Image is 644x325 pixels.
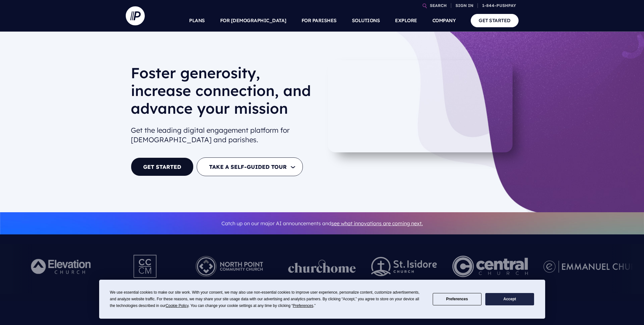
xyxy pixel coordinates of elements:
[131,157,194,176] a: GET STARTED
[189,10,205,32] a: PLANS
[110,289,425,309] div: We use essential cookies to make our site work. With your consent, we may also use non-essential ...
[371,257,437,276] img: pp_logos_2
[331,220,423,226] a: see what innovations are coming next.
[131,216,513,231] p: Catch up on our major AI announcements and
[302,10,337,32] a: FOR PARISHES
[99,280,545,319] div: Cookie Consent Prompt
[131,64,317,122] h1: Foster generosity, increase connection, and advance your mission
[131,123,317,148] h2: Get the leading digital engagement platform for [DEMOGRAPHIC_DATA] and parishes.
[186,249,273,284] img: Pushpay_Logo__NorthPoint
[432,10,456,32] a: COMPANY
[452,249,528,284] img: Central Church Henderson NV
[433,293,481,305] button: Preferences
[395,10,417,32] a: EXPLORE
[197,157,303,176] button: TAKE A SELF-GUIDED TOUR
[352,10,380,32] a: SOLUTIONS
[288,260,356,273] img: pp_logos_1
[18,249,105,284] img: Pushpay_Logo__Elevation
[120,249,170,284] img: Pushpay_Logo__CCM
[485,293,534,305] button: Accept
[166,303,188,308] span: Cookie Policy
[293,303,313,308] span: Preferences
[471,14,519,27] a: GET STARTED
[220,10,286,32] a: FOR [DEMOGRAPHIC_DATA]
